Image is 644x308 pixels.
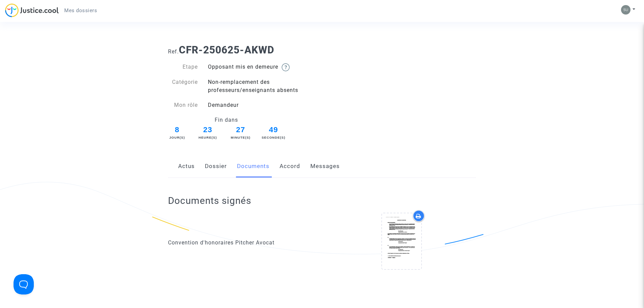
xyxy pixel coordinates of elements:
[621,5,630,15] img: 0a7636e25e024f8bf0dbfab078464b0a
[163,116,290,124] div: Fin dans
[229,124,253,136] span: 27
[282,63,290,71] img: help.svg
[261,135,286,140] div: Seconde(s)
[178,155,195,177] a: Actus
[163,78,203,94] div: Catégorie
[168,239,317,247] div: Convention d'honoraires Pitcher Avocat
[261,124,286,136] span: 49
[163,63,203,71] div: Etape
[203,78,322,94] div: Non-remplacement des professeurs/enseignants absents
[64,7,97,14] span: Mes dossiers
[205,155,227,177] a: Dossier
[14,274,34,294] iframe: Help Scout Beacon - Open
[168,48,179,55] span: Ref.
[168,195,251,207] h2: Documents signés
[179,44,274,56] b: CFR-250625-AKWD
[310,155,340,177] a: Messages
[163,101,203,109] div: Mon rôle
[167,124,187,136] span: 8
[167,135,187,140] div: Jour(s)
[59,5,102,16] a: Mes dossiers
[280,155,300,177] a: Accord
[237,155,269,177] a: Documents
[229,135,253,140] div: Minute(s)
[203,101,322,109] div: Demandeur
[5,3,59,17] img: jc-logo.svg
[196,135,220,140] div: Heure(s)
[203,63,322,71] div: Opposant mis en demeure
[196,124,220,136] span: 23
